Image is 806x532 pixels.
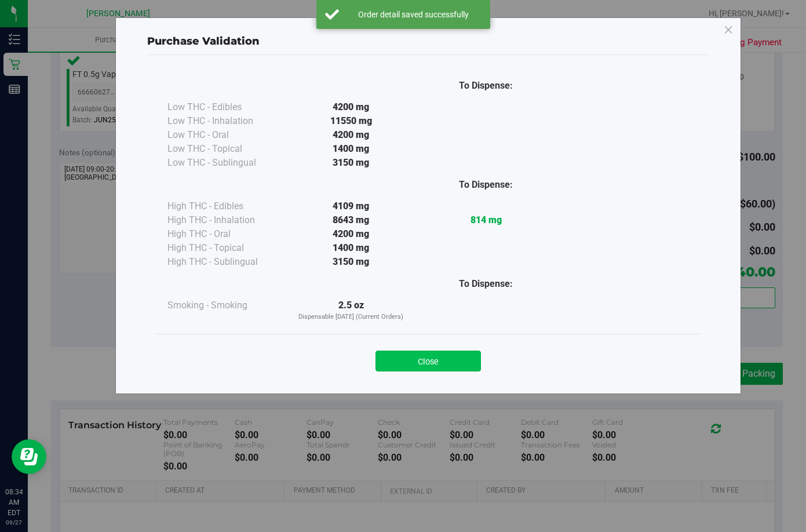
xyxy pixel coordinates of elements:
div: High THC - Oral [167,227,283,241]
div: High THC - Topical [167,241,283,255]
button: Close [375,351,481,371]
p: Dispensable [DATE] (Current Orders) [283,312,418,322]
div: Low THC - Topical [167,142,283,156]
strong: 814 mg [471,214,502,225]
div: 4200 mg [283,128,418,142]
div: 8643 mg [283,213,418,227]
div: 1400 mg [283,241,418,255]
div: Low THC - Sublingual [167,156,283,170]
div: Low THC - Edibles [167,100,283,114]
div: To Dispense: [418,79,553,93]
div: 11550 mg [283,114,418,128]
div: 4109 mg [283,199,418,213]
div: 3150 mg [283,156,418,170]
span: Purchase Validation [147,35,260,48]
div: High THC - Inhalation [167,213,283,227]
div: High THC - Sublingual [167,255,283,269]
div: Order detail saved successfully [345,9,482,20]
div: 1400 mg [283,142,418,156]
div: 4200 mg [283,100,418,114]
div: 4200 mg [283,227,418,241]
div: 2.5 oz [283,298,418,322]
div: High THC - Edibles [167,199,283,213]
div: Low THC - Oral [167,128,283,142]
div: 3150 mg [283,255,418,269]
div: To Dispense: [418,178,553,192]
div: Low THC - Inhalation [167,114,283,128]
iframe: Resource center [12,439,46,474]
div: To Dispense: [418,277,553,291]
div: Smoking - Smoking [167,298,283,312]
